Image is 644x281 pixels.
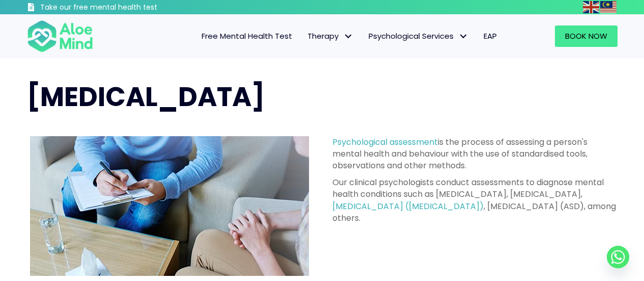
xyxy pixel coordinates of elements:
[583,1,600,13] a: English
[307,31,353,41] span: Therapy
[300,25,361,47] a: TherapyTherapy: submenu
[369,31,468,41] span: Psychological Services
[194,25,300,47] a: Free Mental Health Test
[607,246,629,268] a: Whatsapp
[332,136,618,172] p: is the process of assessing a person's mental health and behaviour with the use of standardised t...
[27,78,265,115] span: [MEDICAL_DATA]
[476,25,505,47] a: EAP
[27,19,93,53] img: Aloe mind Logo
[332,136,438,148] a: Psychological assessment
[484,31,497,41] span: EAP
[30,136,309,276] img: psychological assessment
[202,31,292,41] span: Free Mental Health Test
[600,1,618,13] a: Malay
[456,29,471,44] span: Psychological Services: submenu
[332,176,618,224] p: Our clinical psychologists conduct assessments to diagnose mental health conditions such as [MEDI...
[583,1,599,13] img: en
[600,1,617,13] img: ms
[555,25,618,47] a: Book Now
[565,31,607,41] span: Book Now
[332,200,484,212] a: [MEDICAL_DATA] ([MEDICAL_DATA])
[27,3,212,14] a: Take our free mental health test
[106,25,505,47] nav: Menu
[341,29,356,44] span: Therapy: submenu
[40,3,212,13] h3: Take our free mental health test
[361,25,476,47] a: Psychological ServicesPsychological Services: submenu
